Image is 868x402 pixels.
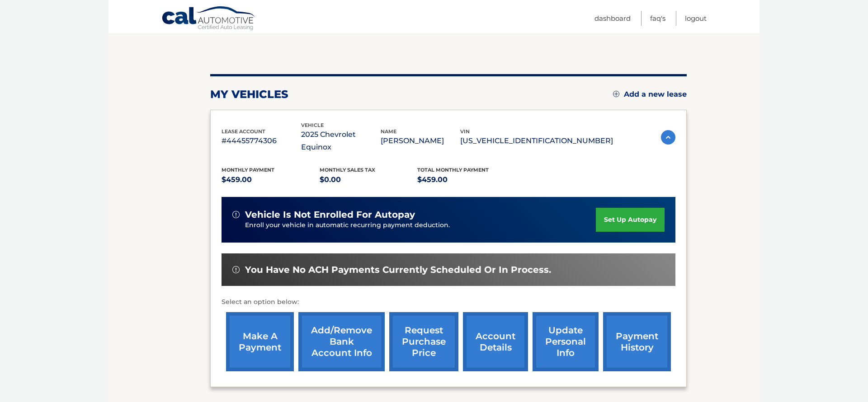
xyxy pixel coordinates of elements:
[594,11,631,26] a: Dashboard
[533,312,599,371] a: update personal info
[298,312,385,371] a: Add/Remove bank account info
[463,312,528,371] a: account details
[222,297,675,308] p: Select an option below:
[603,312,671,371] a: payment history
[320,173,418,186] p: $0.00
[650,11,665,26] a: FAQ's
[301,122,324,128] span: vehicle
[245,264,551,276] span: You have no ACH payments currently scheduled or in process.
[161,6,256,32] a: Cal Automotive
[381,128,396,135] span: name
[245,220,596,230] p: Enroll your vehicle in automatic recurring payment deduction.
[226,312,294,371] a: make a payment
[320,167,375,173] span: Monthly sales Tax
[613,90,687,99] a: Add a new lease
[222,167,274,173] span: Monthly Payment
[460,128,470,135] span: vin
[232,211,240,218] img: alert-white.svg
[245,209,415,220] span: vehicle is not enrolled for autopay
[222,173,320,186] p: $459.00
[417,173,515,186] p: $459.00
[613,91,619,97] img: add.svg
[381,135,460,147] p: [PERSON_NAME]
[460,135,613,147] p: [US_VEHICLE_IDENTIFICATION_NUMBER]
[222,135,301,147] p: #44455774306
[389,312,458,371] a: request purchase price
[301,128,381,154] p: 2025 Chevrolet Equinox
[685,11,707,26] a: Logout
[417,167,489,173] span: Total Monthly Payment
[210,88,288,101] h2: my vehicles
[596,208,665,232] a: set up autopay
[232,266,240,273] img: alert-white.svg
[661,130,675,145] img: accordion-active.svg
[222,128,265,135] span: lease account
